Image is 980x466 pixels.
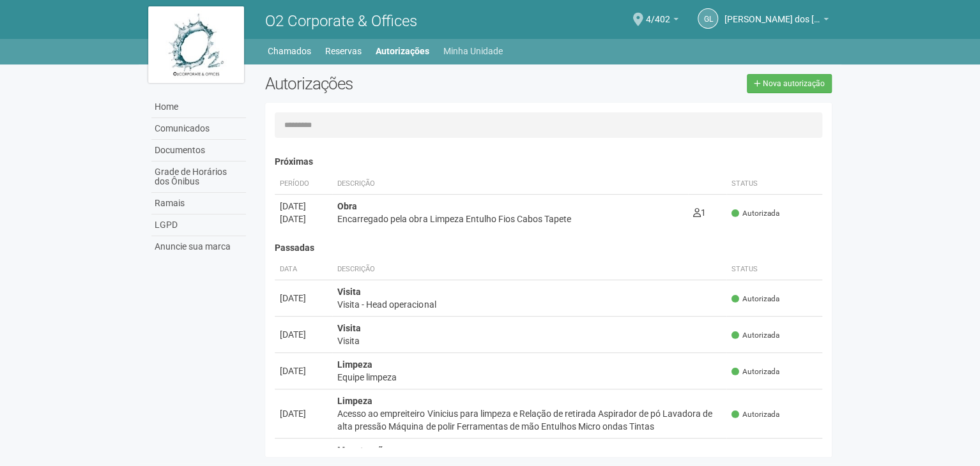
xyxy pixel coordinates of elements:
[337,213,683,225] div: Encarregado pela obra Limpeza Entulho Fios Cabos Tapete
[337,287,361,297] strong: Visita
[337,201,357,211] strong: Obra
[763,79,825,88] span: Nova autorização
[275,243,822,253] h4: Passadas
[275,157,822,167] h4: Próximas
[275,174,332,195] th: Período
[280,407,327,420] div: [DATE]
[280,328,327,341] div: [DATE]
[148,6,244,83] img: logo.jpg
[731,294,779,304] span: Autorizada
[646,2,670,24] span: 4/402
[376,42,429,60] a: Autorizações
[731,208,779,219] span: Autorizada
[151,118,246,140] a: Comunicados
[724,2,820,24] span: Gabriel Lemos Carreira dos Reis
[151,162,246,193] a: Grade de Horários dos Ônibus
[698,8,718,29] a: GL
[726,174,822,195] th: Status
[151,193,246,214] a: Ramais
[337,445,388,455] strong: Manutenção
[275,259,332,280] th: Data
[151,96,246,118] a: Home
[731,366,779,377] span: Autorizada
[337,323,361,333] strong: Visita
[337,298,721,311] div: Visita - Head operacional
[724,16,829,26] a: [PERSON_NAME] dos [PERSON_NAME]
[151,236,246,257] a: Anuncie sua marca
[646,16,678,26] a: 4/402
[265,74,539,93] h2: Autorizações
[443,42,503,60] a: Minha Unidade
[337,407,721,433] div: Acesso ao empreiteiro Vinicius para limpeza e Relação de retirada Aspirador de pó Lavadora de alt...
[332,259,726,280] th: Descrição
[337,359,372,370] strong: Limpeza
[268,42,311,60] a: Chamados
[332,174,688,195] th: Descrição
[265,12,417,30] span: O2 Corporate & Offices
[280,292,327,304] div: [DATE]
[280,213,327,225] div: [DATE]
[693,207,706,218] span: 1
[151,140,246,162] a: Documentos
[151,214,246,236] a: LGPD
[337,396,372,406] strong: Limpeza
[280,365,327,377] div: [DATE]
[726,259,822,280] th: Status
[337,371,721,384] div: Equipe limpeza
[731,330,779,341] span: Autorizada
[731,409,779,420] span: Autorizada
[325,42,362,60] a: Reservas
[337,334,721,347] div: Visita
[747,74,832,93] a: Nova autorização
[280,200,327,213] div: [DATE]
